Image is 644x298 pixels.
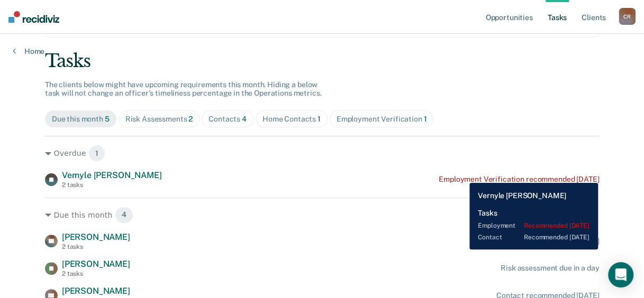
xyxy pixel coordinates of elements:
span: 4 [242,115,247,123]
img: Recidiviz [8,11,59,23]
div: Due this month 4 [45,207,599,224]
div: C R [619,8,636,25]
button: CR [619,8,636,25]
div: Contacts [208,115,247,124]
div: 2 tasks [62,243,130,250]
span: 1 [423,115,427,123]
div: Risk Assessments [125,115,193,124]
div: Open Intercom Messenger [608,262,633,287]
span: 5 [105,115,110,123]
div: Tasks [45,50,599,72]
div: Home Contacts [262,115,321,124]
span: 1 [88,145,105,162]
span: Vernyle [PERSON_NAME] [62,170,162,180]
div: Due this month [52,115,110,124]
a: Home [13,46,44,56]
span: [PERSON_NAME] [62,286,130,296]
span: [PERSON_NAME] [62,259,130,269]
span: 1 [318,115,321,123]
span: 4 [115,207,133,224]
span: The clients below might have upcoming requirements this month. Hiding a below task will not chang... [45,80,322,98]
div: Employment Verification recommended [DATE] [439,175,599,184]
span: 2 [188,115,193,123]
div: 2 tasks [62,270,130,277]
div: Overdue 1 [45,145,599,162]
div: Employment Verification [337,115,427,124]
span: [PERSON_NAME] [62,232,130,242]
div: Risk assessment due in a day [501,264,599,273]
div: Contact recommended [DATE] [496,237,599,246]
div: 2 tasks [62,181,162,189]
